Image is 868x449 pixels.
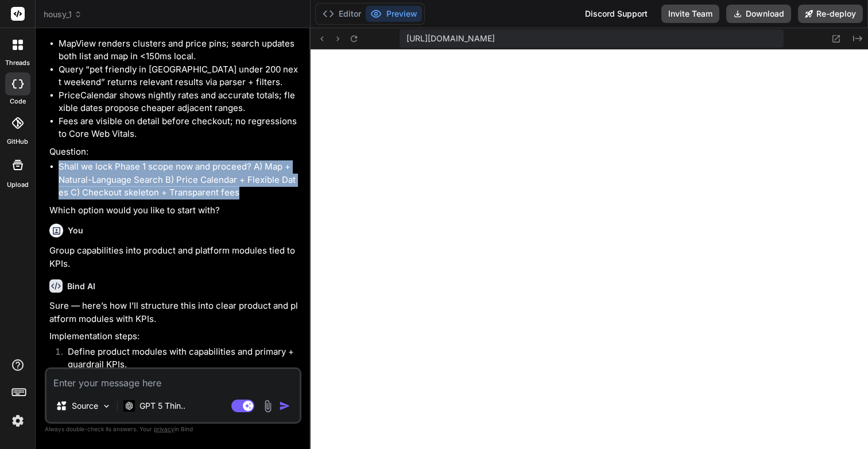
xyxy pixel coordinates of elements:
label: code [10,97,26,106]
span: [URL][DOMAIN_NAME] [406,33,495,44]
p: Which option would you like to start with? [49,204,299,217]
p: GPT 5 Thin.. [139,400,185,412]
li: Shall we lock Phase 1 scope now and proceed? A) Map + Natural-Language Search B) Price Calendar +... [59,160,299,199]
p: Question: [49,145,299,159]
li: Query “pet friendly in [GEOGRAPHIC_DATA] under 200 next weekend” returns relevant results via par... [59,63,299,89]
p: Source [72,400,98,412]
p: Sure — here’s how I’ll structure this into clear product and platform modules with KPIs. [49,300,299,325]
img: icon [279,400,290,412]
label: GitHub [7,137,28,147]
img: attachment [261,400,274,413]
button: Invite Team [661,5,719,23]
span: housy_1 [44,9,82,20]
li: MapView renders clusters and price pins; search updates both list and map in <150ms local. [59,37,299,63]
button: Editor [318,6,366,22]
label: threads [5,58,30,68]
img: Pick Models [102,401,111,411]
img: GPT 5 Thinking High [123,400,135,411]
p: Implementation steps: [49,330,299,343]
button: Download [726,5,791,23]
li: PriceCalendar shows nightly rates and accurate totals; flexible dates propose cheaper adjacent ra... [59,89,299,115]
li: Define product modules with capabilities and primary + guardrail KPIs. [59,346,299,371]
p: Always double-check its answers. Your in Bind [45,424,301,435]
img: settings [8,411,28,431]
h6: Bind AI [67,281,95,292]
span: privacy [154,425,175,432]
div: Discord Support [578,5,654,23]
h6: You [68,225,83,236]
p: Group capabilities into product and platform modules tied to KPIs. [49,244,299,270]
li: Fees are visible on detail before checkout; no regressions to Core Web Vitals. [59,115,299,141]
button: Re-deploy [798,5,863,23]
button: Preview [366,6,422,22]
label: Upload [7,180,29,190]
